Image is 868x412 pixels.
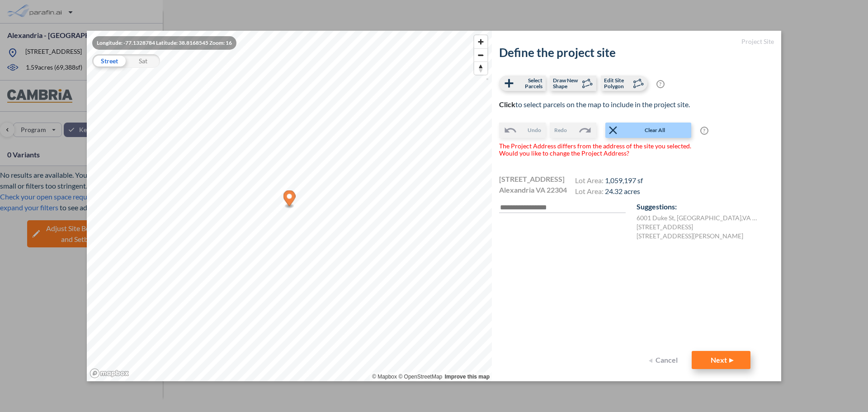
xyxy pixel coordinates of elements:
[372,374,397,380] a: Mapbox
[605,176,643,185] span: 1,059,197 sf
[646,351,683,369] button: Cancel
[499,185,567,196] span: Alexandria VA 22304
[398,374,442,380] a: OpenStreetMap
[692,351,750,369] button: Next
[474,49,487,62] span: Zoom out
[637,213,760,223] label: 6001 Duke St , [GEOGRAPHIC_DATA] , VA 22304 , US
[554,126,567,135] span: Redo
[605,123,691,138] button: Clear All
[499,100,515,109] b: Click
[637,223,693,232] label: [STREET_ADDRESS]
[499,123,546,138] button: Undo
[516,77,542,89] span: Select Parcels
[700,127,708,135] span: ?
[474,35,487,48] button: Zoom in
[87,31,492,381] canvas: Map
[499,100,690,109] span: to select parcels on the map to include in the project site.
[553,77,580,89] span: Draw New Shape
[637,202,774,211] p: Suggestions:
[474,62,487,75] span: Reset bearing to north
[575,187,643,198] h4: Lot Area:
[445,374,490,380] a: Improve this map
[656,80,665,88] span: ?
[92,36,236,50] div: Longitude: -77.1328784 Latitude: 38.8168545 Zoom: 16
[550,123,596,138] button: Redo
[499,38,774,46] h5: Project Site
[283,190,296,209] div: Map marker
[499,46,774,60] h2: Define the project site
[637,232,743,241] label: [STREET_ADDRESS][PERSON_NAME]
[528,126,541,135] span: Undo
[499,142,695,158] span: The Project Address differs from the address of the site you selected. Would you like to change t...
[604,77,631,89] span: Edit Site Polygon
[620,126,690,135] span: Clear All
[499,175,565,185] span: [STREET_ADDRESS]
[605,187,640,195] span: 24.32 acres
[474,62,487,75] button: Reset bearing to north
[474,48,487,62] button: Zoom out
[575,176,643,187] h4: Lot Area:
